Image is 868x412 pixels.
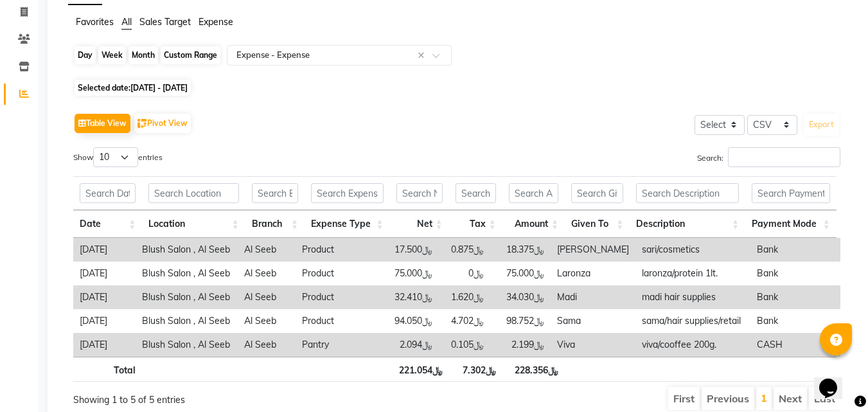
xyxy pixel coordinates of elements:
td: Bank [750,285,840,309]
button: Pivot View [134,114,191,133]
select: Showentries [93,147,138,167]
th: Tax: activate to sort column ascending [449,210,502,238]
td: ﷼34.030 [490,285,551,309]
td: sari/cosmetics [635,238,750,262]
td: Bank [750,262,840,285]
td: Blush Salon , Al Seeb [136,285,238,309]
td: ﷼18.375 [490,238,551,262]
td: ﷼0.105 [439,333,490,357]
td: ﷼98.752 [490,309,551,333]
td: ﷼32.410 [380,285,439,309]
th: Expense Type: activate to sort column ascending [305,210,390,238]
td: Al Seeb [238,309,296,333]
td: Madi [551,285,635,309]
span: Favorites [76,16,114,28]
input: Search Date [80,183,136,203]
td: Bank [750,309,840,333]
td: Bank [750,238,840,262]
th: ﷼221.054 [390,357,449,382]
td: Blush Salon , Al Seeb [136,309,238,333]
th: ﷼7.302 [449,357,502,382]
span: Selected date: [75,80,191,96]
td: Product [296,309,380,333]
td: Blush Salon , Al Seeb [136,238,238,262]
td: ﷼2.094 [380,333,439,357]
th: Amount: activate to sort column ascending [502,210,565,238]
input: Search Location [148,183,239,203]
span: Clear all [418,49,429,62]
iframe: chat widget [814,361,855,399]
td: Laronza [551,262,635,285]
input: Search Branch [252,183,298,203]
td: Product [296,262,380,285]
th: Payment Mode: activate to sort column ascending [745,210,837,238]
input: Search Expense Type [311,183,384,203]
label: Show entries [73,147,163,167]
th: Location: activate to sort column ascending [142,210,245,238]
td: madi hair supplies [635,285,750,309]
img: pivot.png [137,119,147,129]
td: Al Seeb [238,262,296,285]
td: ﷼75.000 [380,262,439,285]
td: Al Seeb [238,333,296,357]
a: 1 [761,391,767,404]
th: Total [73,357,142,382]
span: Expense [199,16,233,28]
td: ﷼75.000 [490,262,551,285]
td: laronza/protein 1lt. [635,262,750,285]
td: viva/cooffee 200g. [635,333,750,357]
span: Sales Target [139,16,191,28]
button: Export [804,114,839,136]
td: ﷼0.875 [439,238,490,262]
div: Week [98,46,126,64]
td: Blush Salon , Al Seeb [136,333,238,357]
div: Day [75,46,96,64]
td: [DATE] [73,333,136,357]
td: Product [296,285,380,309]
input: Search Given To [571,183,623,203]
th: Description: activate to sort column ascending [630,210,745,238]
td: Al Seeb [238,285,296,309]
td: Al Seeb [238,238,296,262]
td: ﷼94.050 [380,309,439,333]
label: Search: [697,147,840,167]
td: Sama [551,309,635,333]
input: Search Tax [456,183,496,203]
span: [DATE] - [DATE] [130,83,188,93]
th: Branch: activate to sort column ascending [245,210,305,238]
div: Month [128,46,158,64]
input: Search Payment Mode [752,183,830,203]
td: Blush Salon , Al Seeb [136,262,238,285]
td: [DATE] [73,309,136,333]
td: Viva [551,333,635,357]
td: [PERSON_NAME] [551,238,635,262]
td: [DATE] [73,238,136,262]
input: Search Amount [509,183,558,203]
td: CASH [750,333,840,357]
div: Custom Range [161,46,220,64]
div: Showing 1 to 5 of 5 entries [73,386,382,407]
th: ﷼228.356 [502,357,565,382]
span: All [121,16,132,28]
td: Product [296,238,380,262]
td: ﷼4.702 [439,309,490,333]
td: Pantry [296,333,380,357]
td: ﷼2.199 [490,333,551,357]
th: Given To: activate to sort column ascending [565,210,630,238]
td: [DATE] [73,285,136,309]
td: sama/hair supplies/retail [635,309,750,333]
input: Search Net [396,183,443,203]
td: ﷼0 [439,262,490,285]
button: Table View [75,114,130,133]
input: Search: [728,147,840,167]
td: [DATE] [73,262,136,285]
th: Date: activate to sort column ascending [73,210,142,238]
input: Search Description [636,183,739,203]
td: ﷼17.500 [380,238,439,262]
td: ﷼1.620 [439,285,490,309]
th: Net: activate to sort column ascending [390,210,449,238]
